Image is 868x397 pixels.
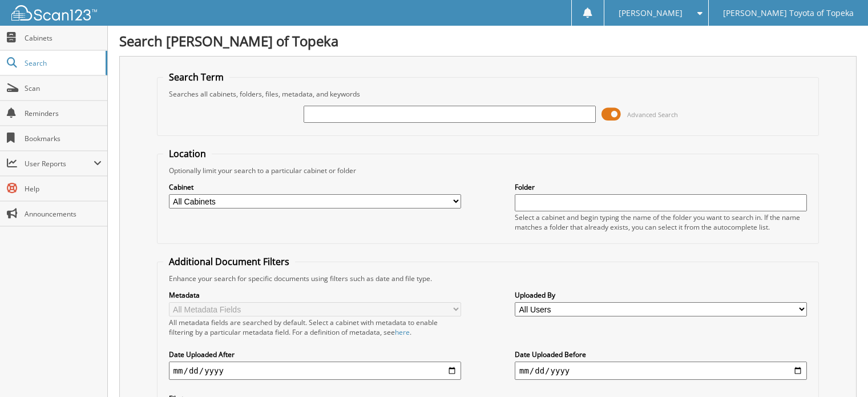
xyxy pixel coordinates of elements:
[163,255,295,268] legend: Additional Document Filters
[25,33,102,43] span: Cabinets
[25,83,102,93] span: Scan
[163,166,813,175] div: Optionally limit your search to a particular cabinet or folder
[25,109,102,118] span: Reminders
[25,209,102,219] span: Announcements
[515,290,807,300] label: Uploaded By
[169,318,461,337] div: All metadata fields are searched by default. Select a cabinet with metadata to enable filtering b...
[515,350,807,359] label: Date Uploaded Before
[169,182,461,192] label: Cabinet
[169,350,461,359] label: Date Uploaded After
[25,134,102,143] span: Bookmarks
[163,147,212,160] legend: Location
[25,184,102,194] span: Help
[627,110,678,119] span: Advanced Search
[25,58,100,68] span: Search
[163,89,813,99] div: Searches all cabinets, folders, files, metadata, and keywords
[619,10,683,17] span: [PERSON_NAME]
[25,159,94,169] span: User Reports
[515,362,807,380] input: end
[515,212,807,232] div: Select a cabinet and begin typing the name of the folder you want to search in. If the name match...
[169,290,461,300] label: Metadata
[119,31,857,50] h1: Search [PERSON_NAME] of Topeka
[163,71,229,83] legend: Search Term
[723,10,854,17] span: [PERSON_NAME] Toyota of Topeka
[163,274,813,283] div: Enhance your search for specific documents using filters such as date and file type.
[11,5,97,21] img: scan123-logo-white.svg
[169,362,461,380] input: start
[515,182,807,192] label: Folder
[395,327,410,337] a: here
